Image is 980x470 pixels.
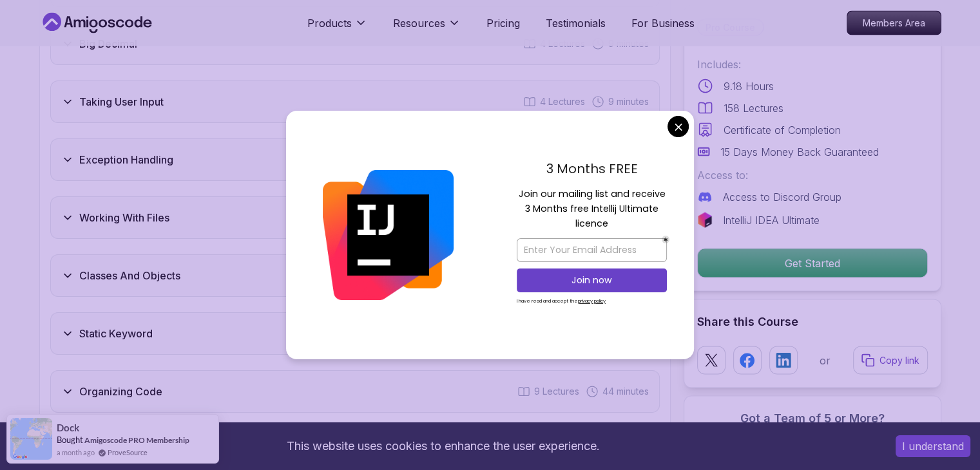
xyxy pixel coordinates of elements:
a: Pricing [486,15,520,31]
img: jetbrains logo [697,212,713,228]
span: Dock [57,422,79,433]
button: Products [307,15,367,41]
p: 9.18 Hours [724,79,774,94]
h3: Organizing Code [79,384,162,399]
img: provesource social proof notification image [10,418,52,460]
button: Taking User Input4 Lectures 9 minutes [50,80,660,123]
div: This website uses cookies to enhance the user experience. [10,432,876,460]
p: Includes: [697,57,928,72]
p: Members Area [847,12,941,35]
h2: Share this Course [697,313,928,331]
a: Amigoscode PRO Membership [84,435,189,445]
span: 44 minutes [602,385,649,398]
h3: Classes And Objects [79,268,180,283]
h3: Exception Handling [79,152,173,167]
button: Exception Handling15 Lectures 1.17 hours [50,138,660,181]
button: Get Started [697,249,928,278]
h3: Got a Team of 5 or More? [697,409,928,428]
span: 9 minutes [608,95,649,108]
p: 15 Days Money Back Guaranteed [720,144,879,160]
p: or [820,353,831,368]
span: a month ago [57,447,95,458]
h3: Static Keyword [79,326,153,341]
button: Resources [393,15,461,41]
button: Accept cookies [896,435,970,457]
p: Access to: [697,167,928,183]
button: Copy link [853,346,928,375]
a: ProveSource [108,447,148,458]
a: For Business [631,15,695,31]
span: 9 Lectures [534,385,579,398]
span: 4 Lectures [540,95,585,108]
button: Working With Files5 Lectures 23 minutes [50,196,660,239]
button: Classes And Objects23 Lectures 1.74 hours [50,254,660,297]
a: Testimonials [546,15,606,31]
p: IntelliJ IDEA Ultimate [723,212,820,228]
h3: Taking User Input [79,94,164,109]
p: Resources [393,15,445,31]
p: Get Started [698,249,927,277]
p: Certificate of Completion [724,122,841,138]
p: Products [307,15,352,31]
button: Static Keyword6 Lectures 27 minutes [50,312,660,355]
button: Organizing Code9 Lectures 44 minutes [50,370,660,413]
h3: Working With Files [79,210,169,225]
p: Copy link [879,354,919,367]
a: Members Area [847,11,941,35]
span: Bought [57,435,83,445]
p: Access to Discord Group [723,189,841,205]
p: 158 Lectures [724,100,783,116]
